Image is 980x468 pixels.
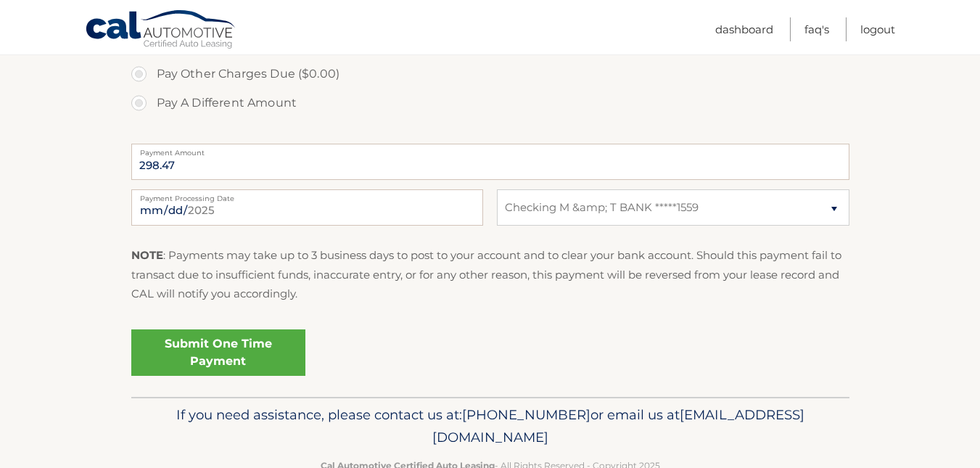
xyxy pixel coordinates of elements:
[462,406,590,423] span: [PHONE_NUMBER]
[860,17,895,41] a: Logout
[131,248,163,262] strong: NOTE
[131,144,849,180] input: Payment Amount
[131,189,483,201] label: Payment Processing Date
[85,9,237,52] a: Cal Automotive
[131,89,849,118] label: Pay A Different Amount
[804,17,829,41] a: FAQ's
[141,403,840,450] p: If you need assistance, please contact us at: or email us at
[131,144,849,155] label: Payment Amount
[131,329,305,376] a: Submit One Time Payment
[715,17,773,41] a: Dashboard
[131,59,849,89] label: Pay Other Charges Due ($0.00)
[131,246,849,303] p: : Payments may take up to 3 business days to post to your account and to clear your bank account....
[131,189,483,226] input: Payment Date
